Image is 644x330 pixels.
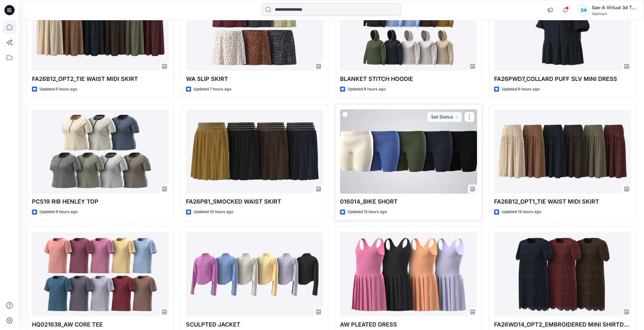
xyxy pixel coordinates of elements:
a: FA26WD14_OPT2_EMBROIDERED MINI SHIRTDRESS [494,232,631,316]
a: PCS19 RIB HENLEY TOP [32,109,169,193]
p: Updated 5 hours ago [40,86,77,93]
p: PCS19 RIB HENLEY TOP [32,197,169,206]
div: SA [578,4,589,16]
p: HQ021639_AW CORE TEE [32,320,169,329]
a: SCULPTED JACKET [186,232,323,316]
a: 016014_BIKE SHORT [340,109,477,193]
p: Updated 10 hours ago [194,209,233,215]
p: BLANKET STITCH HOODIE [340,75,477,83]
p: Updated 12 hours ago [348,209,387,215]
p: FA26WD14_OPT2_EMBROIDERED MINI SHIRTDRESS [494,320,631,329]
p: Updated 9 hours ago [502,86,540,93]
p: AW PLEATED DRESS [340,320,477,329]
p: 016014_BIKE SHORT [340,197,477,206]
p: Updated 14 hours ago [502,209,541,215]
a: FA26PB1_SMOCKED WAIST SKIRT [186,109,323,193]
div: Sae-A Virtual 3d Team [592,4,636,11]
a: FA26B12_OPT1_TIE WAIST MIDI SKIRT [494,109,631,193]
p: SCULPTED JACKET [186,320,323,329]
p: FA26PB1_SMOCKED WAIST SKIRT [186,197,323,206]
p: WA SLIP SKIRT [186,75,323,83]
p: FA26B12_OPT2_TIE WAIST MIDI SKIRT [32,75,169,83]
a: AW PLEATED DRESS [340,232,477,316]
p: Updated 9 hours ago [348,86,386,93]
p: Updated 7 hours ago [194,86,231,93]
p: Updated 9 hours ago [40,209,77,215]
a: HQ021639_AW CORE TEE [32,232,169,316]
p: FA26B12_OPT1_TIE WAIST MIDI SKIRT [494,197,631,206]
div: Walmart [592,11,636,16]
p: FA26PWD7_COLLARD PUFF SLV MINI DRESS [494,75,631,83]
